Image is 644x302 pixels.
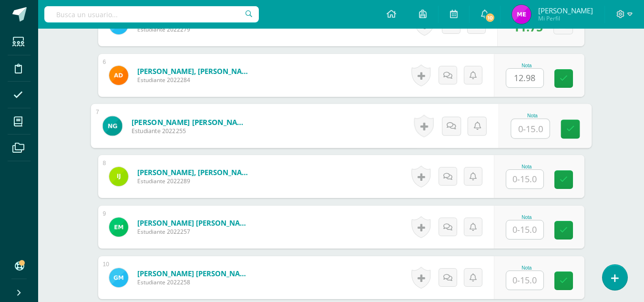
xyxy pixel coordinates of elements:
[44,6,259,22] input: Busca un usuario...
[137,218,252,228] a: [PERSON_NAME] [PERSON_NAME]
[137,167,252,177] a: [PERSON_NAME], [PERSON_NAME]
[485,12,495,23] span: 10
[506,265,548,271] div: Nota
[506,220,543,239] input: 0-15.0
[109,218,128,237] img: 6b2265fe79377de6c3b5253d7a76ef55.png
[137,66,252,76] a: [PERSON_NAME], [PERSON_NAME]
[511,113,554,118] div: Nota
[137,278,252,286] span: Estudiante 2022258
[538,6,593,15] span: [PERSON_NAME]
[131,117,249,127] a: [PERSON_NAME] [PERSON_NAME]
[538,14,593,22] span: Mi Perfil
[137,25,252,33] span: Estudiante 2022279
[137,269,252,278] a: [PERSON_NAME] [PERSON_NAME]
[109,66,128,85] img: 6e5d2a59b032968e530f96f4f3ce5ba6.png
[512,5,531,24] img: f0e654219e4525b0f5d703f555697591.png
[511,119,549,138] input: 0-15.0
[131,127,249,135] span: Estudiante 2022255
[109,167,128,186] img: a88ca787290b190733949a1566f738b8.png
[137,228,252,236] span: Estudiante 2022257
[506,63,548,68] div: Nota
[506,271,543,290] input: 0-15.0
[109,268,128,287] img: 3f04ad6732a55c609928c1be9b80ace6.png
[506,170,543,188] input: 0-15.0
[137,177,252,185] span: Estudiante 2022289
[102,116,122,135] img: fdb61e8f1c6b413a172208a7b42be463.png
[506,215,548,220] div: Nota
[506,164,548,169] div: Nota
[506,69,543,87] input: 0-15.0
[137,76,252,84] span: Estudiante 2022284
